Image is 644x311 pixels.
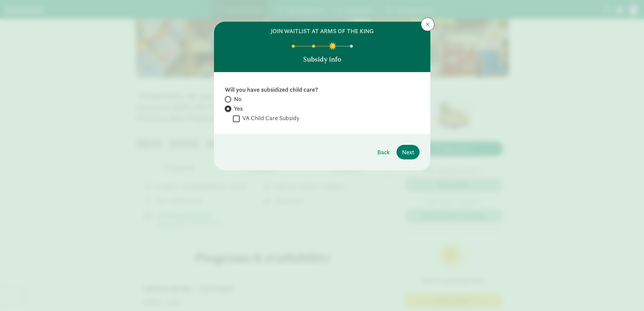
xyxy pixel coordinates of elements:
button: Next [397,145,420,159]
span: No [234,95,241,103]
p: Subsidy info [303,54,341,64]
label: VA Child Care Subsidy [240,114,300,122]
button: Back [372,145,395,159]
label: Will you have subsidized child care? [225,86,420,94]
span: Yes [234,105,243,113]
span: Back [377,148,390,157]
h6: join waitlist at Arms of the King [271,27,374,35]
span: Next [402,148,414,157]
